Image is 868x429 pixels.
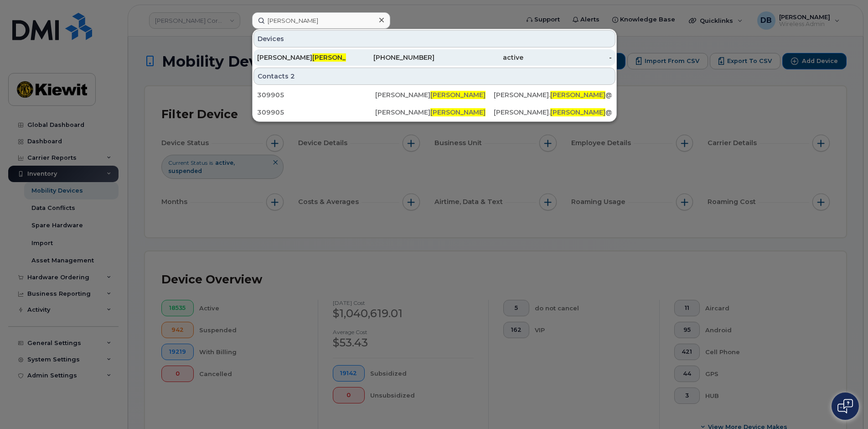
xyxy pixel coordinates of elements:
span: 2 [290,72,295,81]
div: active [434,53,523,62]
div: [PERSON_NAME]. @[PERSON_NAME][DOMAIN_NAME] [494,108,612,117]
span: [PERSON_NAME] [312,53,367,62]
div: [PERSON_NAME] [257,53,346,62]
div: [PHONE_NUMBER] [346,53,435,62]
div: Contacts [253,68,615,85]
a: [PERSON_NAME][PERSON_NAME][PHONE_NUMBER]active- [253,49,615,66]
span: [PERSON_NAME] [550,91,605,99]
div: [PERSON_NAME] [375,90,493,99]
div: 309905 [257,90,375,99]
a: 309905[PERSON_NAME][PERSON_NAME][PERSON_NAME].[PERSON_NAME]@[PERSON_NAME][DOMAIN_NAME] [253,104,615,120]
span: [PERSON_NAME] [430,108,486,116]
div: Devices [253,30,615,47]
a: 309905[PERSON_NAME][PERSON_NAME][PERSON_NAME].[PERSON_NAME]@[PERSON_NAME][DOMAIN_NAME] [253,87,615,103]
div: [PERSON_NAME]. @[PERSON_NAME][DOMAIN_NAME] [494,90,612,99]
span: [PERSON_NAME] [550,108,605,116]
div: [PERSON_NAME] [375,108,493,117]
img: Open chat [837,399,853,413]
div: - [523,53,612,62]
div: 309905 [257,108,375,117]
span: [PERSON_NAME] [430,91,486,99]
